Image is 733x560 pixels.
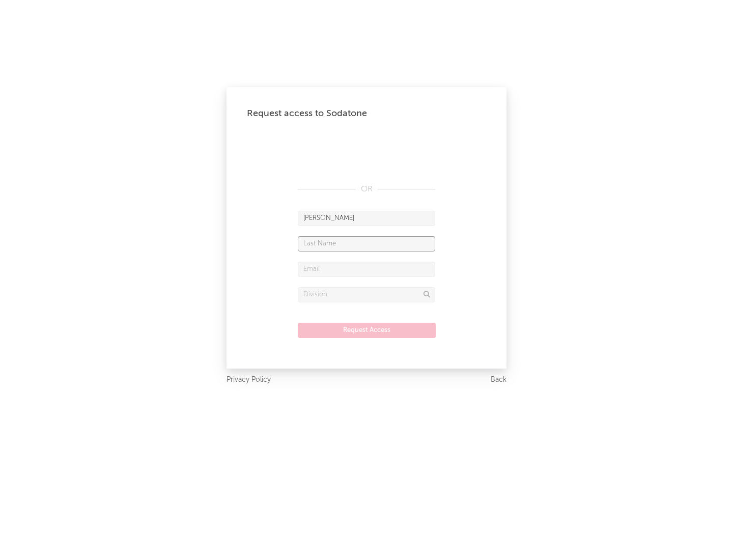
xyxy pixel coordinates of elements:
input: Email [298,262,435,277]
a: Privacy Policy [227,374,271,386]
div: Request access to Sodatone [247,107,486,120]
div: OR [298,183,435,195]
button: Request Access [298,323,436,338]
input: Last Name [298,236,435,251]
input: First Name [298,211,435,226]
input: Division [298,287,435,302]
a: Back [491,374,506,386]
